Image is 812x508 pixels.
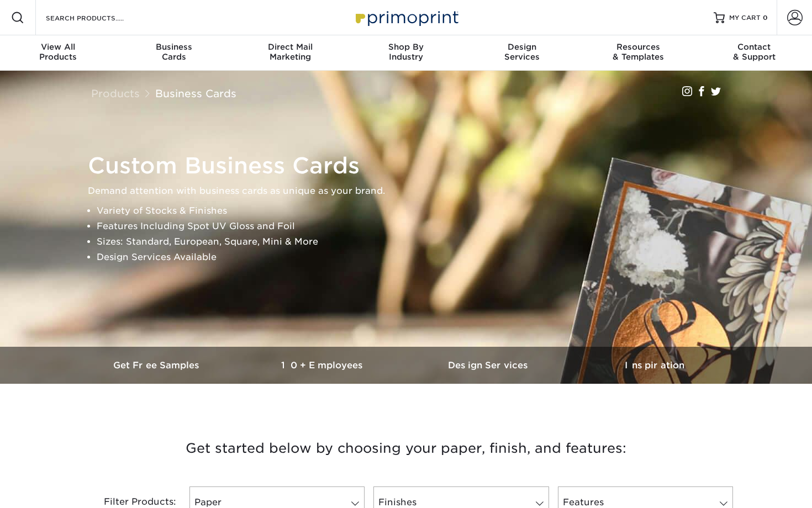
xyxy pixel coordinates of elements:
a: Products [91,87,140,99]
li: Variety of Stocks & Finishes [97,203,734,219]
h3: Inspiration [572,360,737,371]
span: Design [464,42,580,52]
a: 10+ Employees [240,347,406,384]
a: BusinessCards [116,35,232,71]
div: Marketing [232,42,348,62]
h3: Get started below by choosing your paper, finish, and features: [83,424,729,473]
a: Design Services [406,347,572,384]
span: Direct Mail [232,42,348,52]
img: Primoprint [351,6,461,29]
h1: Custom Business Cards [88,152,734,179]
span: Shop By [348,42,464,52]
a: Shop ByIndustry [348,35,464,71]
h3: Design Services [406,360,572,371]
li: Design Services Available [97,250,734,265]
div: Industry [348,42,464,62]
span: MY CART [729,13,761,23]
p: Demand attention with business cards as unique as your brand. [88,183,734,199]
a: Get Free Samples [75,347,240,384]
div: Services [464,42,580,62]
div: & Support [696,42,812,62]
a: DesignServices [464,35,580,71]
a: Direct MailMarketing [232,35,348,71]
div: Cards [116,42,232,62]
a: Contact& Support [696,35,812,71]
a: Resources& Templates [580,35,696,71]
input: SEARCH PRODUCTS..... [45,11,152,24]
h3: 10+ Employees [240,360,406,371]
div: & Templates [580,42,696,62]
h3: Get Free Samples [75,360,240,371]
span: 0 [763,14,768,22]
span: Resources [580,42,696,52]
span: Business [116,42,232,52]
a: Business Cards [155,87,236,99]
span: Contact [696,42,812,52]
a: Inspiration [572,347,737,384]
li: Features Including Spot UV Gloss and Foil [97,219,734,234]
li: Sizes: Standard, European, Square, Mini & More [97,234,734,250]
